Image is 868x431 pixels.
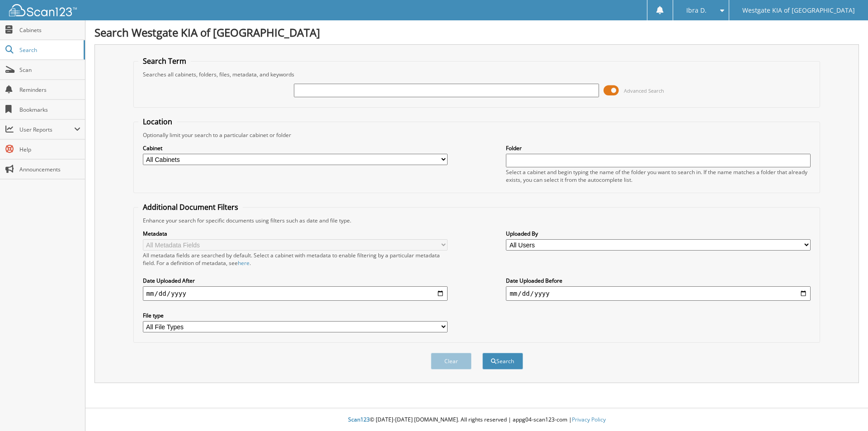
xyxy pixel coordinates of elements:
label: Date Uploaded Before [506,277,811,284]
button: Clear [431,353,472,369]
span: Advanced Search [624,87,664,94]
legend: Search Term [138,56,191,66]
span: Scan123 [348,416,370,423]
legend: Location [138,117,177,127]
span: Help [19,146,80,153]
span: Bookmarks [19,106,80,114]
span: Search [19,46,79,54]
label: Folder [506,144,811,152]
a: here [238,259,250,267]
h1: Search Westgate KIA of [GEOGRAPHIC_DATA] [94,25,859,40]
span: Scan [19,66,80,74]
div: Searches all cabinets, folders, files, metadata, and keywords [138,71,816,78]
span: Westgate KIA of [GEOGRAPHIC_DATA] [742,8,855,13]
span: Announcements [19,166,80,173]
label: File type [143,312,448,319]
div: Select a cabinet and begin typing the name of the folder you want to search in. If the name match... [506,168,811,184]
a: Privacy Policy [572,416,606,423]
span: Reminders [19,86,80,94]
div: © [DATE]-[DATE] [DOMAIN_NAME]. All rights reserved | appg04-scan123-com | [85,409,868,431]
img: scan123-logo-white.svg [9,4,77,16]
label: Cabinet [143,144,448,152]
span: Cabinets [19,26,80,34]
label: Date Uploaded After [143,277,448,284]
div: Optionally limit your search to a particular cabinet or folder [138,131,816,139]
input: end [506,286,811,301]
span: Ibra D. [686,8,707,13]
label: Metadata [143,230,448,237]
label: Uploaded By [506,230,811,237]
div: Enhance your search for specific documents using filters such as date and file type. [138,217,816,224]
span: User Reports [19,126,74,133]
legend: Additional Document Filters [138,202,243,212]
div: All metadata fields are searched by default. Select a cabinet with metadata to enable filtering b... [143,251,448,267]
button: Search [482,353,523,369]
input: start [143,286,448,301]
